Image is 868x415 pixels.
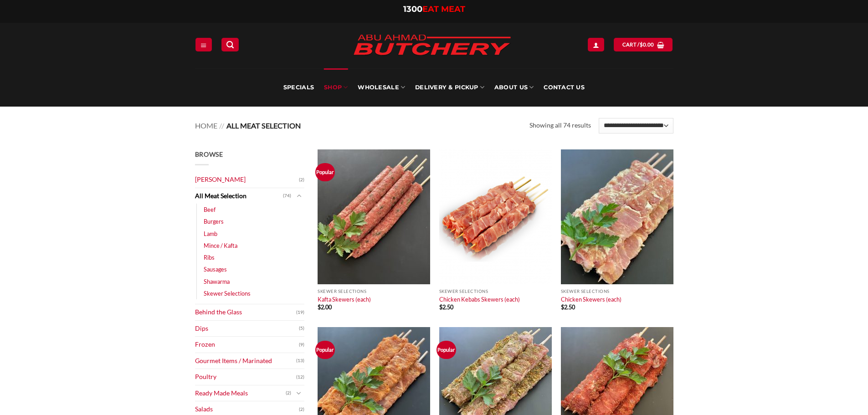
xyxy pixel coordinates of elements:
a: [PERSON_NAME] [195,172,299,188]
span: All Meat Selection [226,121,301,130]
bdi: 2.50 [439,303,453,311]
a: About Us [494,68,534,107]
a: Behind the Glass [195,304,296,320]
span: $ [561,303,564,311]
a: Dips [195,321,299,337]
bdi: 2.00 [318,303,332,311]
a: Mince / Kafta [204,240,237,251]
a: Menu [195,38,212,51]
span: EAT MEAT [422,4,465,14]
img: Abu Ahmad Butchery [345,28,519,63]
img: Kafta Skewers [318,149,430,284]
a: All Meat Selection [195,188,283,204]
a: 1300EAT MEAT [403,4,465,14]
span: (12) [296,370,304,384]
a: SHOP [324,68,348,107]
a: Gourmet Items / Marinated [195,353,296,369]
a: Specials [283,68,314,107]
img: Chicken Kebabs Skewers [439,149,552,284]
p: Skewer Selections [561,289,673,294]
bdi: 2.50 [561,303,575,311]
span: (9) [299,338,304,352]
span: (74) [283,189,291,203]
span: $ [439,303,442,311]
img: Chicken Skewers [561,149,673,284]
a: Skewer Selections [204,287,251,299]
span: (19) [296,306,304,319]
a: Search [221,38,239,51]
a: Frozen [195,337,299,353]
a: Home [195,121,217,130]
a: Ribs [204,251,215,263]
a: Kafta Skewers (each) [318,296,371,303]
span: // [219,121,224,130]
button: Toggle [293,388,304,398]
bdi: 0.00 [640,41,654,47]
a: Wholesale [358,68,405,107]
span: (13) [296,354,304,368]
span: (2) [286,386,291,400]
a: Sausages [204,263,227,275]
a: View cart [614,38,673,51]
a: Poultry [195,369,296,385]
a: Lamb [204,228,217,240]
a: Chicken Skewers (each) [561,296,621,303]
a: Delivery & Pickup [415,68,484,107]
p: Skewer Selections [439,289,552,294]
p: Showing all 74 results [529,120,591,131]
span: (5) [299,322,304,335]
button: Toggle [293,191,304,201]
a: Burgers [204,215,224,227]
a: Login [588,38,604,51]
a: Ready Made Meals [195,385,286,401]
span: Browse [195,150,223,158]
select: Shop order [599,118,673,133]
a: Chicken Kebabs Skewers (each) [439,296,520,303]
span: (2) [299,173,304,187]
span: $ [640,41,643,49]
a: Contact Us [544,68,585,107]
span: 1300 [403,4,422,14]
span: Cart / [622,41,654,49]
a: Shawarma [204,276,230,287]
p: Skewer Selections [318,289,430,294]
span: $ [318,303,321,311]
a: Beef [204,204,216,215]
